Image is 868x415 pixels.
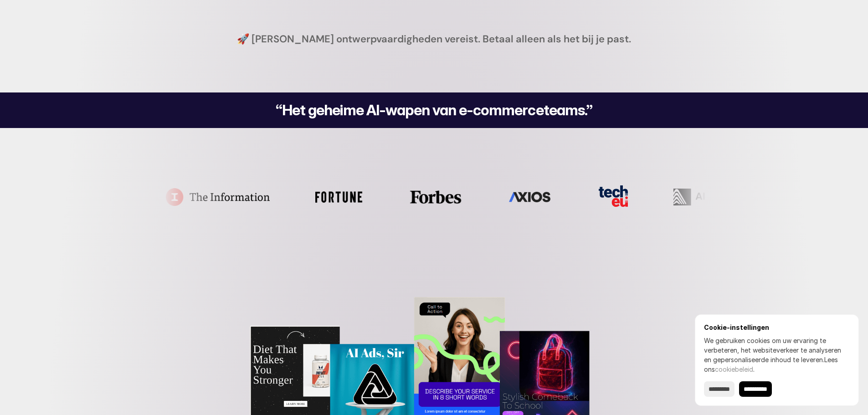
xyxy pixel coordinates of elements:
font: “Het geheime AI-wapen van e-commerceteams.” [276,101,592,119]
font: 🚀 [PERSON_NAME] ontwerpvaardigheden vereist. Betaal alleen als het bij je past. [237,32,631,46]
font: We gebruiken cookies om uw ervaring te verbeteren, het websiteverkeer te analyseren en gepersonal... [704,337,841,364]
font: Cookie-instellingen [704,323,769,331]
a: cookiebeleid [715,365,753,373]
font: . [753,365,755,373]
